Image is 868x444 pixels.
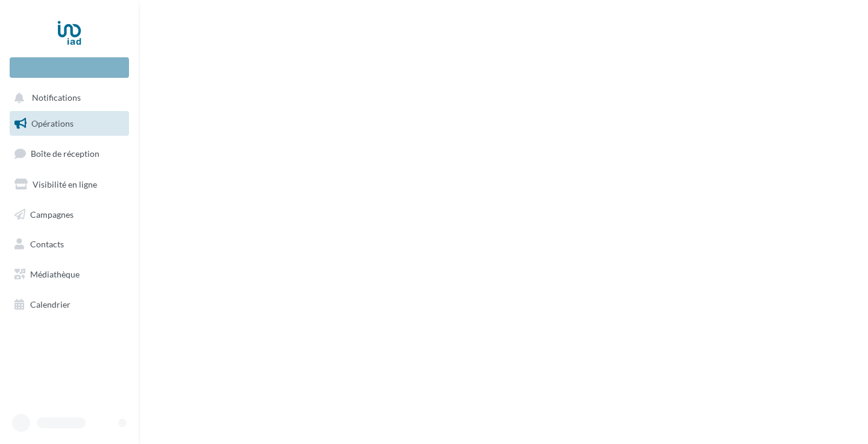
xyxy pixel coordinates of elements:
[7,262,131,287] a: Médiathèque
[30,269,80,279] span: Médiathèque
[7,111,131,136] a: Opérations
[30,299,71,309] span: Calendrier
[7,141,131,166] a: Boîte de réception
[33,179,97,189] span: Visibilité en ligne
[7,202,131,227] a: Campagnes
[30,209,74,219] span: Campagnes
[7,292,131,317] a: Calendrier
[30,239,64,249] span: Contacts
[7,172,131,197] a: Visibilité en ligne
[31,148,99,159] span: Boîte de réception
[10,57,129,78] div: Nouvelle campagne
[32,93,81,103] span: Notifications
[31,118,74,128] span: Opérations
[7,232,131,257] a: Contacts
